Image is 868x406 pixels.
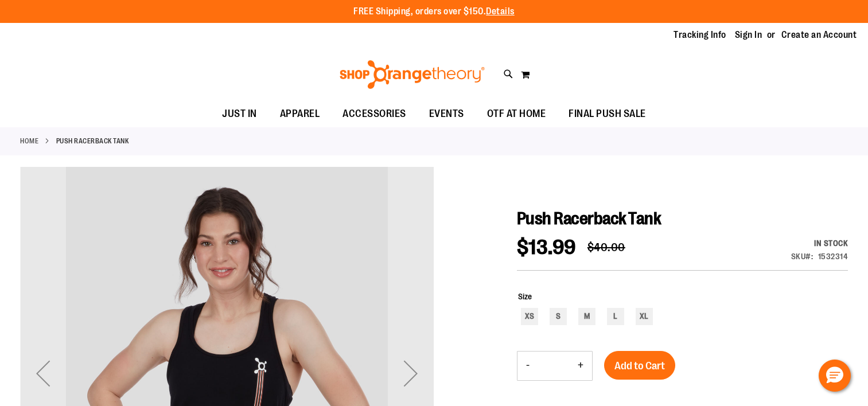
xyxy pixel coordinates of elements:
div: XS [521,308,538,325]
strong: Push Racerback Tank [56,136,129,146]
span: APPAREL [280,101,320,127]
a: JUST IN [211,101,268,127]
span: EVENTS [429,101,464,127]
a: ACCESSORIES [331,101,418,127]
div: S [550,308,567,325]
div: Availability [791,237,848,249]
p: FREE Shipping, orders over $150. [353,5,515,18]
a: Create an Account [781,29,857,41]
strong: SKU [791,252,813,261]
a: APPAREL [268,101,332,127]
button: Hello, have a question? Let’s chat. [819,360,851,392]
span: Add to Cart [614,360,665,372]
button: Increase product quantity [569,352,592,380]
a: Home [20,136,38,146]
span: FINAL PUSH SALE [569,101,646,127]
div: M [578,308,595,325]
a: EVENTS [418,101,476,127]
a: Details [486,6,515,17]
div: 1532314 [818,251,848,262]
a: OTF AT HOME [476,101,558,127]
div: L [607,308,624,325]
span: $40.00 [587,241,625,254]
button: Decrease product quantity [517,352,538,380]
input: Product quantity [538,352,569,380]
div: XL [636,308,653,325]
span: $13.99 [517,236,576,259]
span: Size [518,292,532,301]
span: OTF AT HOME [487,101,546,127]
div: In stock [791,237,848,249]
span: ACCESSORIES [342,101,406,127]
a: FINAL PUSH SALE [557,101,657,127]
a: Tracking Info [674,29,726,41]
span: JUST IN [222,101,257,127]
span: Push Racerback Tank [517,209,661,228]
a: Sign In [735,29,762,41]
button: Add to Cart [604,351,675,380]
img: Shop Orangetheory [338,60,486,89]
